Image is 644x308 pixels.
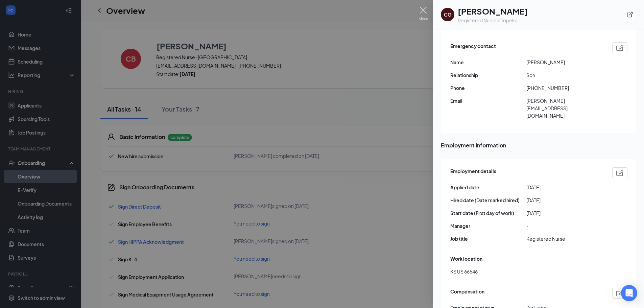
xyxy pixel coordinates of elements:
[458,17,528,24] div: Registered Nurse at Topeka
[526,222,602,230] span: -
[450,196,526,204] span: Hired date (Date marked hired)
[621,285,637,301] div: Open Intercom Messenger
[444,11,451,18] div: CG
[450,222,526,230] span: Manager
[626,11,633,18] svg: ExternalLink
[450,235,526,242] span: Job title
[526,71,602,79] span: Son
[458,5,528,17] h1: [PERSON_NAME]
[526,58,602,66] span: [PERSON_NAME]
[526,97,602,119] span: [PERSON_NAME][EMAIL_ADDRESS][DOMAIN_NAME]
[441,141,636,149] span: Employment information
[624,8,636,21] button: ExternalLink
[450,209,526,217] span: Start date (First day of work)
[526,184,602,191] span: [DATE]
[526,84,602,92] span: [PHONE_NUMBER]
[526,196,602,204] span: [DATE]
[450,167,496,178] span: Employment details
[450,288,484,299] span: Compensation
[450,58,526,66] span: Name
[450,42,496,53] span: Emergency contact
[526,209,602,217] span: [DATE]
[450,71,526,79] span: Relationship
[526,235,602,242] span: Registered Nurse
[450,268,478,275] span: KS US 66546
[450,97,526,104] span: Email
[450,255,482,262] span: Work location
[450,184,526,191] span: Applied date
[450,84,526,92] span: Phone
